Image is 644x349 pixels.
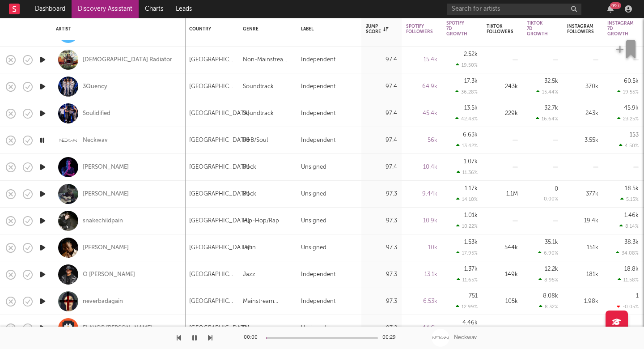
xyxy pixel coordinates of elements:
div: 13.42 % [456,143,478,149]
div: Unsigned [301,162,326,173]
div: 1.98k [567,296,598,307]
div: [PERSON_NAME] [83,163,129,171]
div: 32.7k [544,105,558,111]
div: 9.44k [406,189,437,200]
div: 19.55 % [617,89,639,95]
div: Soundtrack [243,81,274,92]
div: 153 [630,132,639,138]
div: 8.08k [543,293,558,299]
div: 11.58 % [618,277,639,283]
div: [GEOGRAPHIC_DATA] [189,189,250,200]
div: [GEOGRAPHIC_DATA] [189,81,234,92]
a: [PERSON_NAME] [83,190,129,198]
a: [DEMOGRAPHIC_DATA] Radiator [83,56,172,64]
div: 44.6k [406,323,437,334]
button: 99+ [607,5,614,13]
div: 97.3 [366,269,397,280]
div: 97.4 [366,81,397,92]
div: 181k [567,269,598,280]
div: 60.5k [624,78,639,84]
div: Rock [243,162,256,173]
div: [GEOGRAPHIC_DATA] [189,243,250,253]
div: Jump Score [366,24,388,34]
div: 42.43 % [455,116,478,122]
div: Independent [301,269,335,280]
a: FLAVOR [PERSON_NAME] [83,324,152,332]
div: [GEOGRAPHIC_DATA] [189,269,234,280]
div: 377k [567,189,598,200]
div: 36.28 % [455,89,478,95]
div: Independent [301,108,335,119]
div: [GEOGRAPHIC_DATA] [189,108,250,119]
a: [PERSON_NAME] [83,244,129,252]
a: O [PERSON_NAME] [83,271,135,279]
div: Mainstream Electronic [243,296,292,307]
div: 19.50 % [456,62,478,68]
div: Artist [56,26,177,32]
div: 1.17k [465,186,478,192]
div: -1 [633,293,639,299]
div: Soulidified [83,110,110,118]
div: 5.15 % [620,196,639,202]
div: 97.3 [366,189,397,200]
div: Instagram 7D Growth [607,21,634,37]
div: 1.46k [624,213,639,218]
div: 97.3 [366,216,397,226]
div: 14.10 % [456,196,478,202]
div: Tiktok Followers [487,24,513,34]
div: Neckwav [454,334,477,342]
div: Unsigned [301,189,326,200]
div: 6.90 % [538,250,558,256]
div: 105k [487,296,518,307]
div: 16.64 % [536,116,558,122]
div: 6.63k [463,132,478,138]
div: [GEOGRAPHIC_DATA] [189,216,250,226]
a: snakechildpain [83,217,123,225]
div: 243k [487,81,518,92]
div: 544k [487,243,518,253]
div: [GEOGRAPHIC_DATA] [189,55,234,65]
div: 13.5k [464,105,478,111]
div: 10k [406,243,437,253]
div: 23.25 % [617,116,639,122]
div: 34.08 % [616,250,639,256]
div: 8.14 % [619,223,639,229]
div: 00:29 [382,332,400,343]
div: 1.53k [464,239,478,245]
div: 1.01k [464,213,478,218]
div: 17.3k [464,78,478,84]
div: 32.5k [544,78,558,84]
a: Neckwav [83,136,108,145]
div: 229k [487,108,518,119]
div: 18.5k [625,186,639,192]
div: Genre [243,26,288,32]
div: Unsigned [301,243,326,253]
div: Tiktok 7D Growth [527,21,548,37]
div: 0.00 % [544,197,558,202]
div: R&B/Soul [243,135,268,146]
div: 38.3k [624,239,639,245]
div: 4.46k [462,320,478,326]
div: Independent [301,135,335,146]
div: 11.65 % [457,277,478,283]
div: 243k [567,108,598,119]
a: neverbadagain [83,298,123,306]
div: Unsigned [301,216,326,226]
div: [GEOGRAPHIC_DATA] [189,135,250,146]
a: 3Quency [83,83,107,91]
div: 10.22 % [456,223,478,229]
div: 15.44 % [536,89,558,95]
div: 19.4k [567,216,598,226]
div: 97.4 [366,162,397,173]
div: 99 + [610,2,621,9]
div: 149k [487,269,518,280]
div: 97.2 [366,323,397,334]
div: 370k [567,81,598,92]
div: 00:00 [244,332,262,343]
div: 8.32 % [539,304,558,310]
div: 0 [555,186,558,192]
div: 1.1M [487,189,518,200]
